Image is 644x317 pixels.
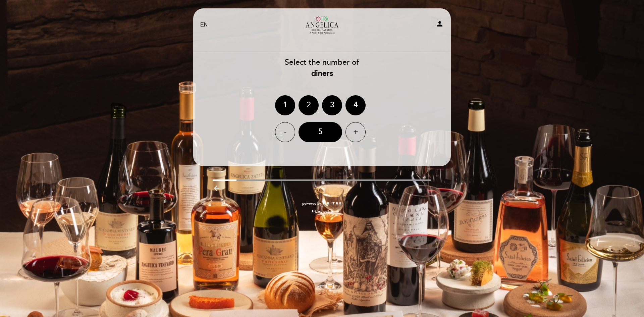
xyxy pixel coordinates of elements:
[345,95,366,115] div: 4
[436,20,444,28] i: person
[193,57,451,79] div: Select the number of
[312,209,332,214] a: Privacy policy
[322,95,342,115] div: 3
[436,20,444,30] button: person
[213,184,221,192] i: arrow_backward
[280,16,364,34] a: Restaurante [PERSON_NAME] Maestra
[345,122,366,142] div: +
[299,95,319,115] div: 2
[323,202,342,205] img: MEITRE
[311,69,333,78] b: diners
[302,201,342,206] a: powered by
[299,122,342,142] div: 5
[275,122,295,142] div: -
[275,95,295,115] div: 1
[302,201,321,206] span: powered by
